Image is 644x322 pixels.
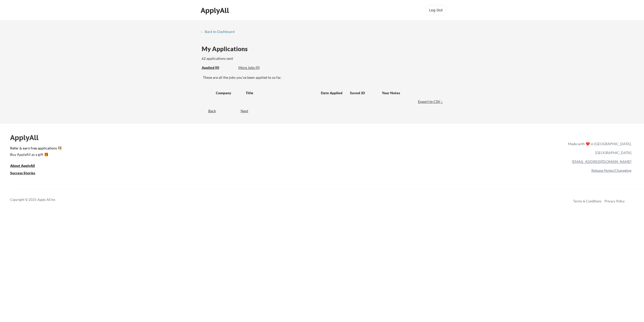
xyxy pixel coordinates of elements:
div: Buy ApplyAll as a gift 🎁 [10,153,61,156]
div: Back [200,108,216,113]
div: ApplyAll [10,133,44,142]
div: 62 applications sent [202,56,300,61]
div: My Applications [202,46,252,52]
u: Success Stories [10,171,35,175]
div: These are job applications we think you'd be a good fit for, but couldn't apply you to automatica... [238,65,276,70]
div: ApplyAll [201,6,231,15]
a: About ApplyAll [10,163,42,169]
div: These are all the jobs you've been applied to so far. [203,75,444,80]
a: ← Back to Dashboard [200,30,238,35]
button: Log Out [426,5,446,15]
div: Export to CSV ↓ [418,99,444,104]
a: Release Notes/Changelog [591,168,631,173]
a: Success Stories [10,170,42,177]
div: More Jobs (0) [238,65,276,70]
div: Saved JD [350,88,382,97]
u: About ApplyAll [10,163,35,168]
a: Privacy Policy [605,199,625,203]
div: Your Notes [382,90,440,96]
div: Made with ❤️ in [GEOGRAPHIC_DATA], [GEOGRAPHIC_DATA] [566,139,631,157]
div: Date Applied [321,90,343,96]
a: Terms & Conditions [573,199,601,203]
div: Title [246,90,316,96]
div: Copyright © 2025 Apply All Inc [10,197,68,202]
div: Applied (0) [202,65,235,70]
div: Next [241,108,254,113]
div: Company [216,90,241,96]
a: Refer & earn free applications 👯‍♀️ [10,146,462,152]
a: Buy ApplyAll as a gift 🎁 [10,152,61,158]
div: These are all the jobs you've been applied to so far. [202,65,235,70]
div: ← Back to Dashboard [200,30,238,33]
a: [EMAIL_ADDRESS][DOMAIN_NAME] [572,159,631,164]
